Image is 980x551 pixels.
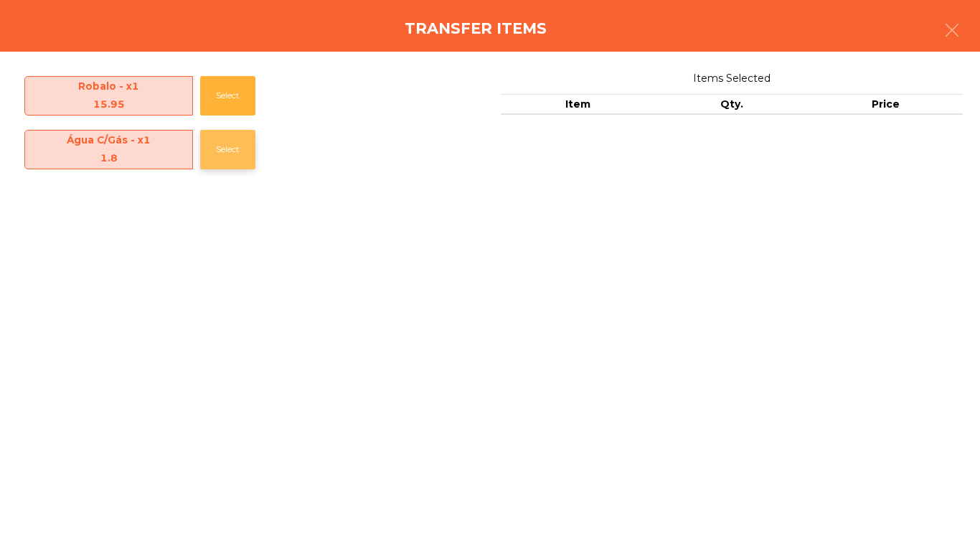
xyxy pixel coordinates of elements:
[25,149,192,168] div: 1.8
[200,76,255,116] button: Select
[25,131,192,169] span: Água C/Gás - x1
[501,69,963,88] span: Items Selected
[501,94,655,116] th: Item
[25,95,192,114] div: 15.95
[25,77,192,115] span: Robalo - x1
[405,18,547,39] h4: Transfer items
[655,94,809,116] th: Qty.
[200,130,255,169] button: Select
[809,94,963,116] th: Price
